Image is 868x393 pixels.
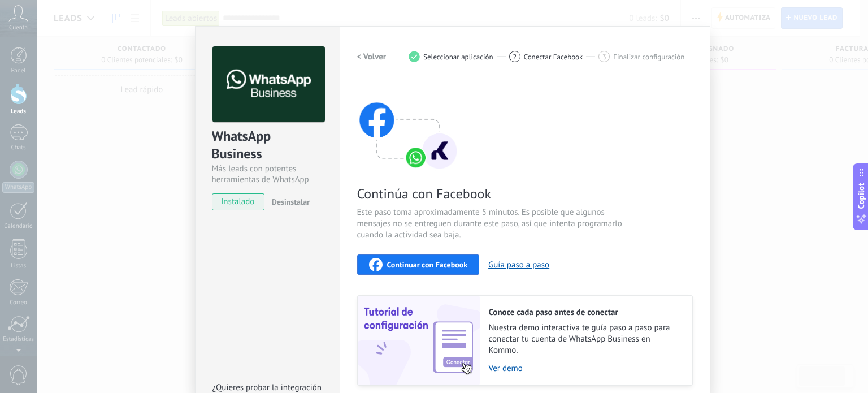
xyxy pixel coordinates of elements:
[212,163,323,185] div: Más leads con potentes herramientas de WhatsApp
[513,52,517,62] span: 2
[357,254,480,275] button: Continuar con Facebook
[488,260,549,270] button: Guía paso a paso
[212,193,264,210] span: instalado
[267,193,310,210] button: Desinstalar
[357,51,387,62] h2: < Volver
[357,80,459,171] img: connect with facebook
[856,183,867,209] span: Copilot
[489,307,681,318] h2: Conoce cada paso antes de conectar
[524,53,583,61] span: Conectar Facebook
[272,197,310,207] span: Desinstalar
[357,185,626,202] span: Continúa con Facebook
[212,127,323,163] div: WhatsApp Business
[489,363,681,374] a: Ver demo
[602,52,606,62] span: 3
[423,53,493,61] span: Seleccionar aplicación
[357,207,626,241] span: Este paso toma aproximadamente 5 minutos. Es posible que algunos mensajes no se entreguen durante...
[613,53,684,61] span: Finalizar configuración
[489,322,681,356] span: Nuestra demo interactiva te guía paso a paso para conectar tu cuenta de WhatsApp Business en Kommo.
[212,46,325,123] img: logo_main.png
[357,46,387,67] button: < Volver
[387,261,468,269] span: Continuar con Facebook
